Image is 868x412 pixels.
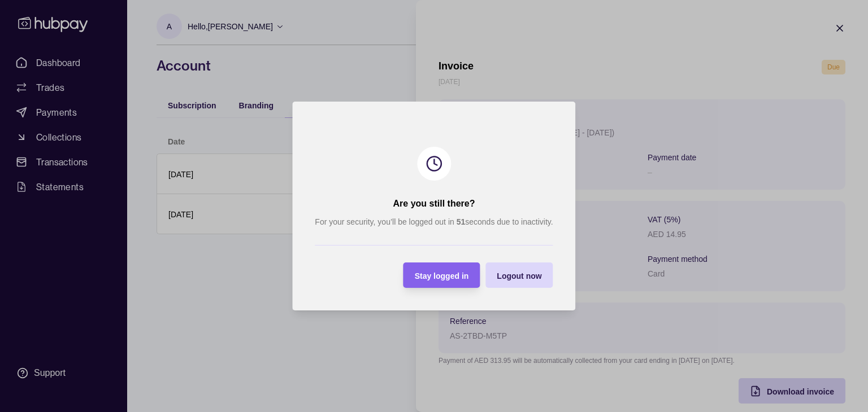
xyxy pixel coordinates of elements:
span: Logout now [497,271,541,280]
span: Stay logged in [415,271,469,280]
h2: Are you still there? [393,198,475,210]
p: For your security, you’ll be logged out in seconds due to inactivity. [315,216,553,228]
button: Logout now [485,262,553,288]
strong: 51 [457,217,466,226]
button: Stay logged in [403,262,480,288]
